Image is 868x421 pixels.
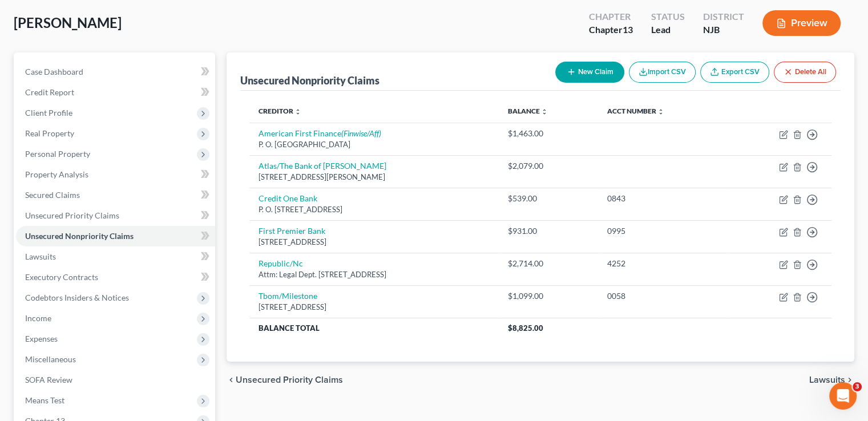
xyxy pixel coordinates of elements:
span: Lawsuits [25,252,56,261]
span: Case Dashboard [25,67,83,76]
span: Executory Contracts [25,272,98,282]
a: Property Analysis [16,164,215,185]
span: Unsecured Priority Claims [25,211,119,220]
i: chevron_left [227,375,236,384]
iframe: Intercom live chat [829,382,857,410]
button: Delete All [774,62,836,83]
div: P. O. [GEOGRAPHIC_DATA] [259,139,490,150]
a: Lawsuits [16,246,215,267]
th: Balance Total [249,318,499,338]
a: Balance unfold_more [508,107,548,115]
button: Preview [762,10,841,36]
span: Credit Report [25,87,74,97]
span: SOFA Review [25,375,72,384]
button: New Claim [555,62,624,83]
i: (Finwise/Aff) [341,128,381,138]
i: unfold_more [657,108,664,115]
div: 0058 [607,290,717,302]
div: NJB [703,23,744,37]
span: Real Property [25,128,74,138]
button: Lawsuits chevron_right [809,375,854,384]
span: 3 [853,382,862,391]
span: Unsecured Nonpriority Claims [25,231,134,241]
div: 0995 [607,225,717,237]
button: Import CSV [629,62,696,83]
span: Codebtors Insiders & Notices [25,293,129,302]
a: Creditor unfold_more [259,107,301,115]
a: Case Dashboard [16,62,215,82]
div: $539.00 [508,193,589,204]
span: Miscellaneous [25,354,76,364]
span: Secured Claims [25,190,80,200]
div: Chapter [589,23,633,37]
div: $2,079.00 [508,160,589,172]
span: Lawsuits [809,375,845,384]
span: Income [25,313,51,323]
span: Unsecured Priority Claims [236,375,343,384]
span: Means Test [25,395,64,405]
span: Property Analysis [25,169,88,179]
span: Personal Property [25,149,90,159]
div: $2,714.00 [508,258,589,269]
div: $1,463.00 [508,128,589,139]
a: Atlas/The Bank of [PERSON_NAME] [259,161,386,171]
span: [PERSON_NAME] [14,14,122,31]
i: unfold_more [294,108,301,115]
div: Unsecured Nonpriority Claims [240,74,380,87]
a: Credit Report [16,82,215,103]
div: [STREET_ADDRESS] [259,237,490,248]
div: $1,099.00 [508,290,589,302]
a: Unsecured Nonpriority Claims [16,226,215,246]
a: SOFA Review [16,370,215,390]
a: Executory Contracts [16,267,215,288]
i: chevron_right [845,375,854,384]
div: Status [651,10,685,23]
span: $8,825.00 [508,323,543,333]
a: Export CSV [700,62,769,83]
a: Republic/Nc [259,258,303,268]
div: 4252 [607,258,717,269]
div: $931.00 [508,225,589,237]
div: Attm: Legal Dept. [STREET_ADDRESS] [259,269,490,280]
div: Lead [651,23,685,37]
div: [STREET_ADDRESS] [259,302,490,313]
div: [STREET_ADDRESS][PERSON_NAME] [259,172,490,183]
a: Acct Number unfold_more [607,107,664,115]
a: First Premier Bank [259,226,325,236]
button: chevron_left Unsecured Priority Claims [227,375,343,384]
div: P. O. [STREET_ADDRESS] [259,204,490,215]
a: Secured Claims [16,185,215,205]
i: unfold_more [541,108,548,115]
div: Chapter [589,10,633,23]
span: Expenses [25,334,58,343]
span: Client Profile [25,108,72,118]
div: District [703,10,744,23]
a: Credit One Bank [259,193,317,203]
a: Unsecured Priority Claims [16,205,215,226]
a: American First Finance(Finwise/Aff) [259,128,381,138]
div: 0843 [607,193,717,204]
span: 13 [623,24,633,35]
a: Tbom/Milestone [259,291,317,301]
